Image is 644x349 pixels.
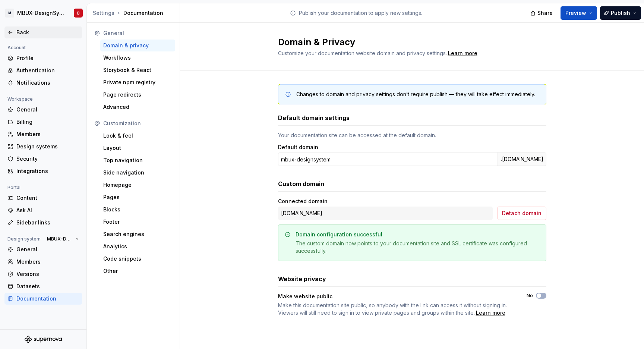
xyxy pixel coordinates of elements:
div: Versions [16,270,79,278]
a: Look & feel [100,130,175,142]
div: Integrations [16,167,79,175]
button: Preview [561,6,597,20]
div: Connected domain [278,198,328,205]
button: Share [527,6,558,20]
a: Back [4,26,82,38]
div: Sidebar links [16,219,79,226]
label: Default domain [278,144,318,151]
a: Ask AI [4,204,82,216]
div: Changes to domain and privacy settings don’t require publish — they will take effect immediately. [296,91,535,98]
button: Publish [600,6,641,20]
div: Design systems [16,143,79,150]
div: .[DOMAIN_NAME] [498,153,546,166]
a: General [4,243,82,255]
div: Profile [16,54,79,62]
span: Customize your documentation website domain and privacy settings. [278,50,447,56]
div: Code snippets [103,255,172,262]
span: Detach domain [502,210,542,217]
a: Supernova Logo [25,336,62,343]
div: Ask AI [16,207,79,214]
a: Learn more [476,309,505,317]
a: Integrations [4,165,82,177]
div: Design system [4,235,44,243]
a: Learn more [448,50,477,57]
div: Pages [103,194,172,201]
div: Analytics [103,243,172,250]
div: The custom domain now points to your documentation site and SSL certificate was configured succes... [296,240,540,255]
div: Datasets [16,283,79,290]
div: Layout [103,144,172,152]
div: Make website public [278,293,332,300]
div: Look & feel [103,132,172,139]
a: Footer [100,216,175,228]
a: Page redirects [100,89,175,101]
div: Workspace [4,95,36,104]
button: Settings [93,9,114,17]
a: Datasets [4,280,82,292]
a: Homepage [100,179,175,191]
div: B [77,10,80,16]
a: General [4,104,82,116]
div: Members [16,258,79,265]
a: Members [4,256,82,268]
div: Documentation [93,9,177,17]
div: Homepage [103,181,172,189]
a: Private npm registry [100,76,175,88]
label: No [527,293,533,299]
div: MBUX-DesignSystem [17,9,65,17]
a: Other [100,265,175,277]
div: Domain configuration successful [296,231,382,238]
a: Sidebar links [4,217,82,229]
span: MBUX-DesignSystem [47,236,73,242]
a: Authentication [4,65,82,76]
div: Security [16,155,79,163]
a: Search engines [100,228,175,240]
a: Blocks [100,204,175,216]
div: Advanced [103,103,172,111]
p: Publish your documentation to apply new settings. [299,9,422,17]
div: Authentication [16,67,79,74]
div: Portal [4,183,23,192]
div: Documentation [16,295,79,302]
h3: Website privacy [278,274,326,283]
a: Design systems [4,141,82,153]
span: Share [537,9,553,17]
div: Storybook & React [103,66,172,74]
a: Top navigation [100,154,175,166]
div: Side navigation [103,169,172,176]
div: General [16,246,79,253]
div: Back [16,29,79,36]
div: General [103,29,172,37]
div: Workflows [103,54,172,62]
div: Members [16,131,79,138]
div: Customization [103,120,172,127]
div: Other [103,267,172,275]
div: Search engines [103,230,172,238]
div: Page redirects [103,91,172,98]
div: Footer [103,218,172,226]
div: General [16,106,79,113]
span: . [447,51,479,56]
a: Code snippets [100,253,175,265]
h3: Default domain settings [278,113,350,122]
a: Documentation [4,293,82,305]
a: Analytics [100,240,175,252]
h2: Domain & Privacy [278,36,537,48]
a: Members [4,128,82,140]
a: Workflows [100,52,175,64]
span: Publish [611,9,630,17]
a: Billing [4,116,82,128]
a: Content [4,192,82,204]
div: Blocks [103,206,172,213]
a: Notifications [4,77,82,89]
span: Preview [565,9,586,17]
button: MMBUX-DesignSystemB [1,5,85,21]
span: . [278,302,513,317]
div: Notifications [16,79,79,87]
a: Profile [4,52,82,64]
a: Advanced [100,101,175,113]
div: Your documentation site can be accessed at the default domain. [278,132,546,139]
